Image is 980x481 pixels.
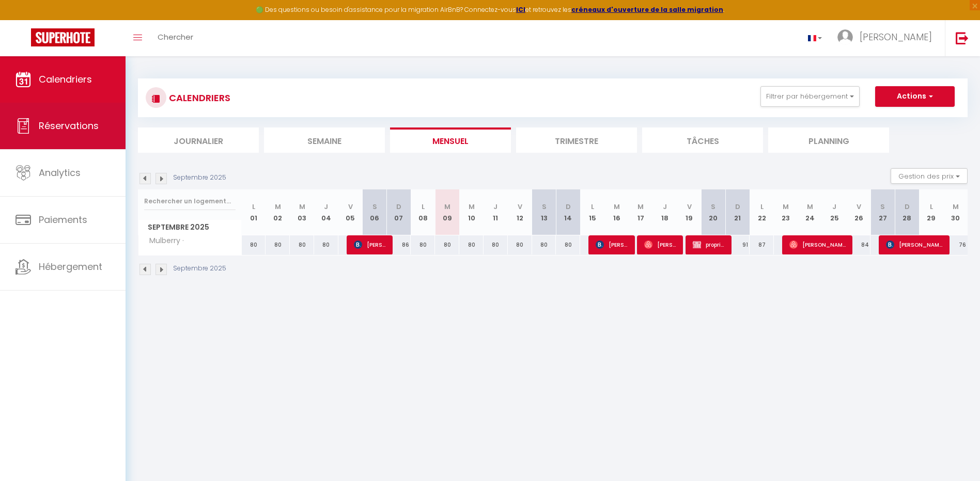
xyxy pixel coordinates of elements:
div: 80 [242,235,266,254]
span: [PERSON_NAME] [886,235,943,254]
abbr: S [711,202,715,212]
abbr: J [324,202,328,212]
abbr: M [783,202,789,212]
th: 30 [943,189,968,235]
th: 26 [847,189,871,235]
span: [PERSON_NAME] [860,30,932,43]
abbr: V [687,202,692,212]
th: 17 [629,189,653,235]
p: Septembre 2025 [173,264,226,274]
abbr: J [493,202,497,212]
h3: CALENDRIERS [166,86,230,109]
th: 06 [363,189,387,235]
abbr: D [566,202,571,212]
img: logout [956,31,969,44]
abbr: V [348,202,353,212]
th: 28 [895,189,919,235]
li: Tâches [642,127,763,153]
abbr: M [637,202,644,212]
th: 03 [290,189,314,235]
th: 25 [822,189,847,235]
th: 13 [532,189,556,235]
th: 23 [774,189,798,235]
th: 02 [266,189,290,235]
span: [PERSON_NAME] [644,235,677,254]
div: 80 [435,235,459,254]
abbr: L [760,202,764,212]
abbr: L [591,202,594,212]
button: Gestion des prix [891,168,968,184]
th: 22 [750,189,774,235]
th: 18 [653,189,677,235]
div: 76 [943,235,968,254]
abbr: M [807,202,813,212]
div: 80 [459,235,484,254]
input: Rechercher un logement... [144,192,236,211]
abbr: J [663,202,667,212]
span: [PERSON_NAME][DATE] [354,235,386,254]
span: Paiements [39,213,87,226]
abbr: L [930,202,933,212]
div: 80 [508,235,532,254]
div: 80 [411,235,435,254]
th: 29 [919,189,943,235]
th: 10 [459,189,484,235]
span: Réservations [39,119,99,132]
abbr: L [252,202,255,212]
a: ICI [516,5,525,14]
th: 15 [580,189,604,235]
li: Semaine [264,127,385,153]
li: Journalier [138,127,259,153]
abbr: D [905,202,910,212]
div: 80 [266,235,290,254]
a: ... [PERSON_NAME] [830,20,945,56]
abbr: D [735,202,740,212]
a: créneaux d'ouverture de la salle migration [571,5,723,14]
abbr: V [518,202,522,212]
th: 01 [242,189,266,235]
abbr: M [299,202,305,212]
span: Analytics [39,166,81,179]
th: 09 [435,189,459,235]
th: 11 [484,189,508,235]
div: 86 [387,235,411,254]
abbr: M [953,202,959,212]
li: Trimestre [516,127,637,153]
abbr: D [396,202,401,212]
span: Mulberry · [140,235,186,247]
li: Planning [768,127,889,153]
th: 27 [870,189,895,235]
div: 80 [290,235,314,254]
th: 14 [556,189,580,235]
div: 87 [750,235,774,254]
button: Filtrer par hébergement [760,86,860,107]
abbr: M [275,202,281,212]
span: Calendriers [39,73,92,86]
abbr: S [372,202,377,212]
div: 80 [314,235,338,254]
p: Septembre 2025 [173,173,226,183]
abbr: S [880,202,885,212]
th: 19 [677,189,702,235]
span: [PERSON_NAME] [789,235,846,254]
span: proprietaitre séjour [693,235,725,254]
abbr: V [857,202,861,212]
th: 16 [604,189,629,235]
span: Chercher [158,31,193,42]
th: 24 [798,189,822,235]
th: 08 [411,189,435,235]
span: [PERSON_NAME] [596,235,628,254]
th: 12 [508,189,532,235]
button: Ouvrir le widget de chat LiveChat [8,4,39,35]
abbr: J [832,202,836,212]
div: 80 [532,235,556,254]
span: Septembre 2025 [138,220,241,235]
li: Mensuel [390,127,511,153]
th: 20 [702,189,726,235]
div: 80 [484,235,508,254]
abbr: M [614,202,620,212]
abbr: L [422,202,425,212]
span: Hébergement [39,260,102,273]
th: 07 [387,189,411,235]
